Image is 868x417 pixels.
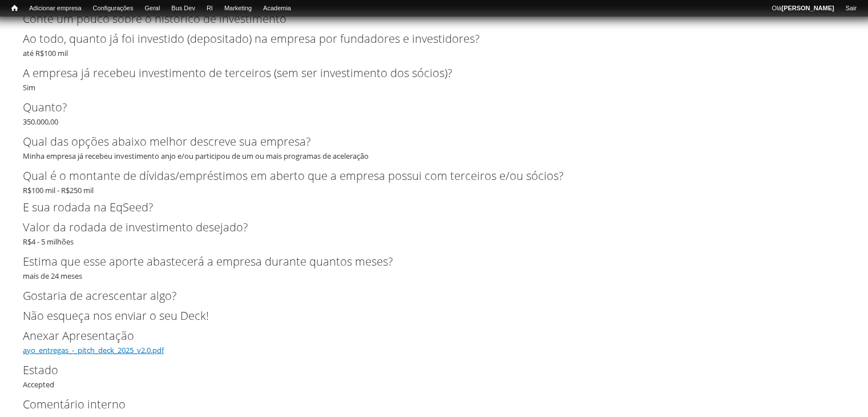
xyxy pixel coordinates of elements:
label: Gostaria de acrescentar algo? [23,287,826,304]
a: Adicionar empresa [23,3,87,14]
label: Estado [23,362,826,379]
div: R$4 - 5 milhões [23,219,845,247]
label: Quanto? [23,99,826,116]
a: Olá[PERSON_NAME] [766,3,839,14]
strong: [PERSON_NAME] [781,5,834,11]
label: Qual é o montante de dívidas/empréstimos em aberto que a empresa possui com terceiros e/ou sócios? [23,167,826,185]
label: Estima que esse aporte abastecerá a empresa durante quantos meses? [23,253,826,270]
label: Valor da rodada de investimento desejado? [23,219,826,236]
div: Accepted [23,362,845,390]
label: Ao todo, quanto já foi investido (depositado) na empresa por fundadores e investidores? [23,30,826,47]
a: ayo_entregas_-_pitch_deck_2025_v2.0.pdf [23,345,164,355]
div: Minha empresa já recebeu investimento anjo e/ou participou de um ou mais programas de aceleração [23,133,845,162]
a: Marketing [219,3,257,14]
label: Qual das opções abaixo melhor descreve sua empresa? [23,133,826,150]
span: Início [11,4,18,12]
a: Sair [839,3,862,14]
div: Sim [23,65,845,93]
a: Configurações [87,3,139,14]
label: Comentário interno [23,396,826,413]
label: Anexar Apresentação [23,327,826,344]
div: mais de 24 meses [23,253,845,282]
a: Academia [257,3,297,14]
a: Geral [139,3,165,14]
div: R$100 mil - R$250 mil [23,167,845,196]
a: Bus Dev [165,3,201,14]
a: RI [201,3,219,14]
a: Início [6,3,23,14]
div: até R$100 mil [23,30,845,59]
label: A empresa já recebeu investimento de terceiros (sem ser investimento dos sócios)? [23,65,826,82]
h2: Conte um pouco sobre o histórico de investimento [23,13,845,25]
h2: E sua rodada na EqSeed? [23,202,845,213]
div: 350.000,00 [23,99,845,127]
h2: Não esqueça nos enviar o seu Deck! [23,310,845,322]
